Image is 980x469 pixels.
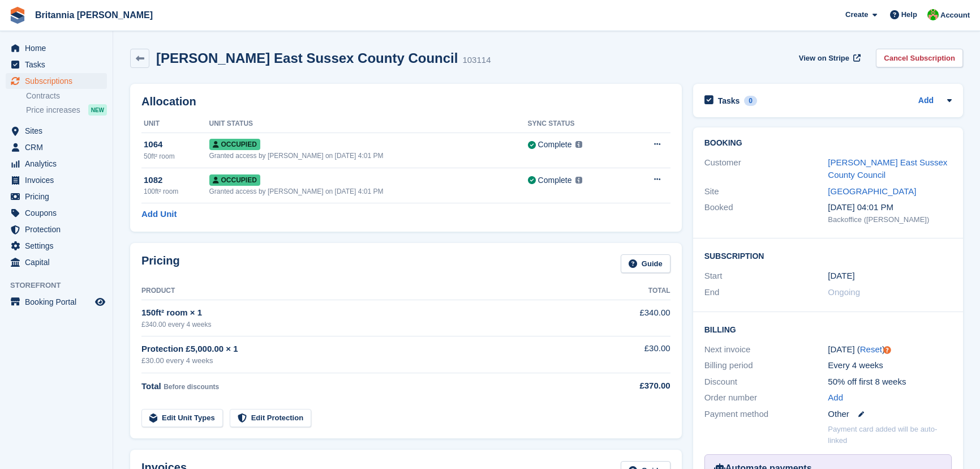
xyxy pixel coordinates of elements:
div: [DATE] ( ) [828,343,952,356]
a: menu [6,294,107,310]
span: Help [901,9,917,20]
div: £370.00 [590,380,670,393]
img: icon-info-grey-7440780725fd019a000dd9b08b2336e03edf1995a4989e88bcd33f0948082b44.svg [575,177,582,184]
span: Analytics [25,156,93,172]
div: Backoffice ([PERSON_NAME]) [828,214,952,225]
span: Before discounts [164,383,219,391]
a: Price increases NEW [26,104,107,116]
a: menu [6,57,107,73]
span: Sites [25,123,93,139]
a: menu [6,189,107,204]
th: Unit Status [209,115,528,133]
span: Capital [25,254,93,270]
div: 50% off first 8 weeks [828,376,952,389]
th: Total [590,282,670,300]
div: End [704,286,828,299]
div: 1082 [144,174,209,187]
div: Every 4 weeks [828,359,952,372]
a: menu [6,73,107,89]
h2: Billing [704,323,952,335]
div: Discount [704,376,828,389]
span: Occupied [209,139,260,150]
a: menu [6,238,107,254]
a: [PERSON_NAME] East Sussex County Council [828,157,947,180]
div: Granted access by [PERSON_NAME] on [DATE] 4:01 PM [209,151,528,161]
div: Complete [538,174,572,186]
span: Storefront [10,280,113,291]
th: Sync Status [528,115,627,133]
a: Edit Unit Types [141,409,223,428]
a: menu [6,123,107,139]
h2: Booking [704,139,952,148]
span: CRM [25,139,93,155]
p: Payment card added will be auto-linked [828,424,952,446]
span: Total [141,381,161,391]
span: Price increases [26,105,80,116]
span: Occupied [209,174,260,186]
div: 0 [744,96,757,106]
span: Settings [25,238,93,254]
a: Britannia [PERSON_NAME] [31,6,157,24]
span: Home [25,40,93,56]
div: 50ft² room [144,151,209,161]
a: menu [6,254,107,270]
a: Guide [621,254,670,273]
td: £340.00 [590,300,670,336]
div: Payment method [704,408,828,421]
a: [GEOGRAPHIC_DATA] [828,186,916,196]
span: Account [940,10,970,21]
div: Customer [704,156,828,182]
div: Site [704,185,828,198]
a: menu [6,156,107,172]
a: Add [918,95,934,108]
a: Preview store [93,295,107,309]
div: Tooltip anchor [882,345,892,355]
img: Wendy Thorp [927,9,939,20]
a: Add [828,391,843,404]
span: Pricing [25,189,93,204]
img: stora-icon-8386f47178a22dfd0bd8f6a31ec36ba5ce8667c1dd55bd0f319d3a0aa187defe.svg [9,7,26,24]
div: 100ft² room [144,186,209,197]
div: 150ft² room × 1 [141,306,590,319]
td: £30.00 [590,336,670,373]
div: 1064 [144,138,209,151]
th: Unit [141,115,209,133]
a: menu [6,205,107,221]
span: Subscriptions [25,73,93,89]
span: Invoices [25,172,93,188]
a: Cancel Subscription [876,49,963,67]
time: 2025-08-22 00:00:00 UTC [828,270,854,283]
span: Protection [25,221,93,237]
span: Tasks [25,57,93,73]
div: £30.00 every 4 weeks [141,355,590,366]
div: 103114 [462,54,491,67]
span: View on Stripe [799,53,849,64]
h2: Tasks [718,96,740,106]
div: [DATE] 04:01 PM [828,201,952,214]
div: Booked [704,201,828,225]
span: Ongoing [828,287,860,297]
h2: [PERSON_NAME] East Sussex County Council [156,50,458,66]
img: icon-info-grey-7440780725fd019a000dd9b08b2336e03edf1995a4989e88bcd33f0948082b44.svg [575,141,582,148]
div: Start [704,270,828,283]
div: Order number [704,391,828,404]
a: Contracts [26,91,107,101]
div: Protection £5,000.00 × 1 [141,343,590,356]
a: Add Unit [141,208,177,221]
h2: Subscription [704,250,952,261]
span: Coupons [25,205,93,221]
div: NEW [88,104,107,116]
div: Complete [538,139,572,151]
h2: Allocation [141,95,670,108]
div: £340.00 every 4 weeks [141,319,590,330]
a: Reset [860,344,882,354]
span: Booking Portal [25,294,93,310]
a: Edit Protection [230,409,311,428]
span: Create [845,9,868,20]
h2: Pricing [141,254,180,273]
div: Billing period [704,359,828,372]
div: Granted access by [PERSON_NAME] on [DATE] 4:01 PM [209,186,528,197]
th: Product [141,282,590,300]
a: menu [6,221,107,237]
a: menu [6,40,107,56]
